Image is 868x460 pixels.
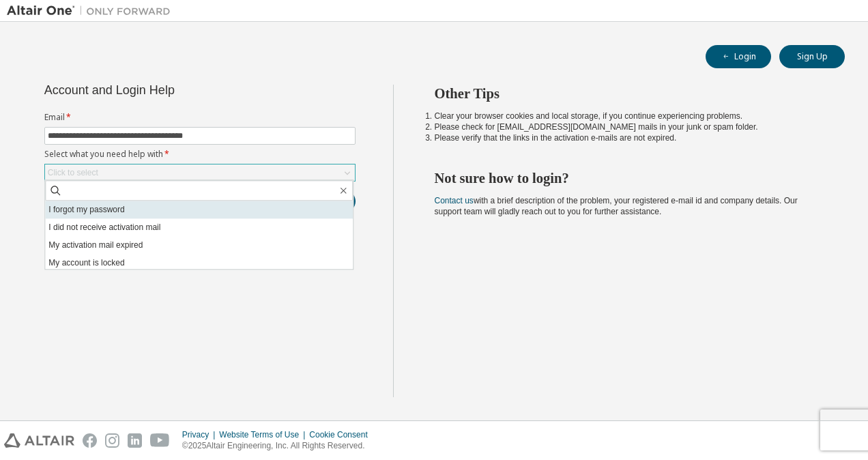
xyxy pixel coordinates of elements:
[45,164,355,181] div: Click to select
[83,433,97,448] img: facebook.svg
[150,433,170,448] img: youtube.svg
[105,433,119,448] img: instagram.svg
[7,4,177,18] img: Altair One
[182,440,376,452] p: © 2025 Altair Engineering, Inc. All Rights Reserved.
[44,85,293,96] div: Account and Login Help
[435,196,798,216] span: with a brief description of the problem, your registered e-mail id and company details. Our suppo...
[4,433,74,448] img: altair_logo.svg
[779,45,845,68] button: Sign Up
[219,429,309,440] div: Website Terms of Use
[435,85,821,102] h2: Other Tips
[435,169,821,187] h2: Not sure how to login?
[44,112,356,123] label: Email
[706,45,771,68] button: Login
[435,111,821,121] li: Clear your browser cookies and local storage, if you continue experiencing problems.
[309,429,375,440] div: Cookie Consent
[435,121,821,132] li: Please check for [EMAIL_ADDRESS][DOMAIN_NAME] mails in your junk or spam folder.
[435,132,821,143] li: Please verify that the links in the activation e-mails are not expired.
[128,433,142,448] img: linkedin.svg
[182,429,219,440] div: Privacy
[44,149,356,160] label: Select what you need help with
[45,201,353,218] li: I forgot my password
[48,167,98,178] div: Click to select
[435,196,474,205] a: Contact us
